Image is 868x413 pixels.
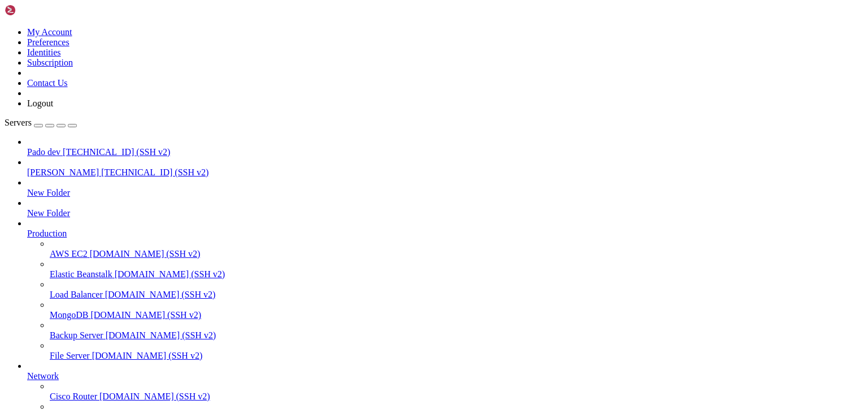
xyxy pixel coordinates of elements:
a: Production [27,229,863,239]
a: File Server [DOMAIN_NAME] (SSH v2) [50,351,863,361]
a: Network [27,371,863,381]
li: MongoDB [DOMAIN_NAME] (SSH v2) [50,300,863,320]
li: Load Balancer [DOMAIN_NAME] (SSH v2) [50,279,863,300]
li: Elastic Beanstalk [DOMAIN_NAME] (SSH v2) [50,259,863,279]
a: Elastic Beanstalk [DOMAIN_NAME] (SSH v2) [50,269,863,279]
span: [DOMAIN_NAME] (SSH v2) [92,351,203,360]
a: Pado dev [TECHNICAL_ID] (SSH v2) [27,147,863,157]
span: Cisco Router [50,392,97,401]
span: [PERSON_NAME] [27,167,99,177]
span: [TECHNICAL_ID] (SSH v2) [63,147,170,157]
span: [DOMAIN_NAME] (SSH v2) [99,392,210,401]
span: Servers [5,118,32,127]
a: Load Balancer [DOMAIN_NAME] (SSH v2) [50,290,863,300]
span: [DOMAIN_NAME] (SSH v2) [90,249,201,259]
span: File Server [50,351,90,360]
span: [DOMAIN_NAME] (SSH v2) [105,290,216,299]
span: Backup Server [50,330,103,340]
li: File Server [DOMAIN_NAME] (SSH v2) [50,341,863,361]
a: Identities [27,48,61,57]
a: Subscription [27,58,73,67]
span: Network [27,371,59,381]
span: [DOMAIN_NAME] (SSH v2) [106,330,216,340]
li: New Folder [27,178,863,198]
a: Backup Server [DOMAIN_NAME] (SSH v2) [50,330,863,341]
li: Pado dev [TECHNICAL_ID] (SSH v2) [27,137,863,157]
li: Production [27,218,863,361]
a: Contact Us [27,78,68,88]
li: Backup Server [DOMAIN_NAME] (SSH v2) [50,320,863,341]
a: Servers [5,118,77,127]
a: [PERSON_NAME] [TECHNICAL_ID] (SSH v2) [27,167,863,178]
a: Preferences [27,37,70,47]
span: MongoDB [50,310,88,320]
span: Elastic Beanstalk [50,269,112,279]
a: My Account [27,27,72,37]
li: New Folder [27,198,863,218]
span: New Folder [27,208,70,218]
a: New Folder [27,188,863,198]
span: New Folder [27,188,70,197]
span: [DOMAIN_NAME] (SSH v2) [115,269,225,279]
a: AWS EC2 [DOMAIN_NAME] (SSH v2) [50,249,863,259]
span: [DOMAIN_NAME] (SSH v2) [90,310,201,320]
span: Production [27,229,67,238]
a: Logout [27,98,53,108]
span: [TECHNICAL_ID] (SSH v2) [101,167,209,177]
a: New Folder [27,208,863,218]
a: Cisco Router [DOMAIN_NAME] (SSH v2) [50,392,863,402]
li: Cisco Router [DOMAIN_NAME] (SSH v2) [50,381,863,402]
li: AWS EC2 [DOMAIN_NAME] (SSH v2) [50,239,863,259]
span: Load Balancer [50,290,103,299]
li: [PERSON_NAME] [TECHNICAL_ID] (SSH v2) [27,157,863,178]
a: MongoDB [DOMAIN_NAME] (SSH v2) [50,310,863,320]
img: Shellngn [5,5,70,16]
span: Pado dev [27,147,60,157]
span: AWS EC2 [50,249,88,259]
